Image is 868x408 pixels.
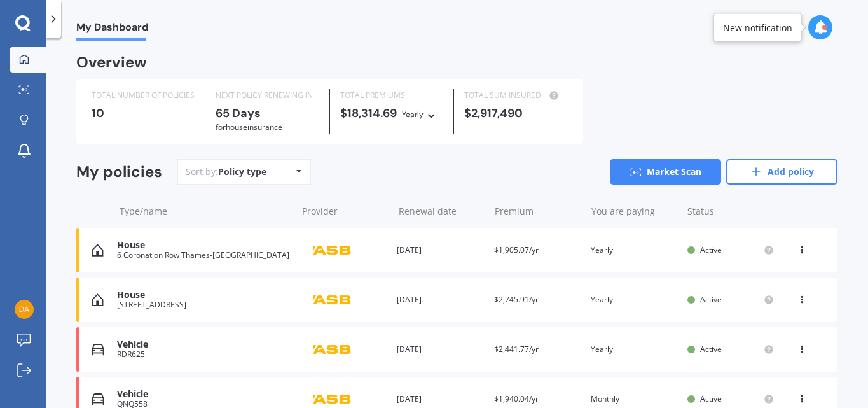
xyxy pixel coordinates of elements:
[92,244,104,257] img: House
[216,89,319,102] div: NEXT POLICY RENEWING IN
[92,393,104,405] img: Vehicle
[92,89,195,102] div: TOTAL NUMBER OF POLICIES
[76,56,147,69] div: Overview
[700,344,722,355] span: Active
[402,108,424,121] div: Yearly
[300,238,364,262] img: ASB
[464,107,567,120] div: $2,917,490
[700,393,722,404] span: Active
[216,122,282,132] span: for House insurance
[117,290,290,300] div: House
[76,163,162,181] div: My policies
[218,165,266,178] div: Policy type
[591,244,677,257] div: Yearly
[340,89,443,102] div: TOTAL PREMIUMS
[591,205,678,218] div: You are paying
[302,205,389,218] div: Provider
[15,300,34,319] img: 4ea29eb9afe88b3ef90ae40d86efe95d
[92,293,104,306] img: House
[300,288,364,312] img: ASB
[494,244,539,255] span: $1,905.07/yr
[610,159,721,185] a: Market Scan
[76,21,148,38] span: My Dashboard
[397,244,483,257] div: [DATE]
[464,89,567,102] div: TOTAL SUM INSURED
[700,244,722,255] span: Active
[494,393,539,404] span: $1,940.04/yr
[397,343,483,356] div: [DATE]
[117,300,290,309] div: [STREET_ADDRESS]
[700,294,722,305] span: Active
[397,393,483,405] div: [DATE]
[186,165,266,178] div: Sort by:
[120,205,292,218] div: Type/name
[117,350,290,359] div: RDR625
[687,205,774,218] div: Status
[726,159,837,185] a: Add policy
[117,339,290,350] div: Vehicle
[117,389,290,400] div: Vehicle
[723,21,792,34] div: New notification
[399,205,485,218] div: Renewal date
[591,343,677,356] div: Yearly
[92,107,195,120] div: 10
[117,251,290,260] div: 6 Coronation Row Thames-[GEOGRAPHIC_DATA]
[494,294,539,305] span: $2,745.91/yr
[495,205,581,218] div: Premium
[216,106,261,121] b: 65 Days
[300,337,364,362] img: ASB
[117,240,290,251] div: House
[591,393,677,405] div: Monthly
[591,293,677,306] div: Yearly
[494,344,539,355] span: $2,441.77/yr
[340,107,443,121] div: $18,314.69
[92,343,104,356] img: Vehicle
[397,293,483,306] div: [DATE]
